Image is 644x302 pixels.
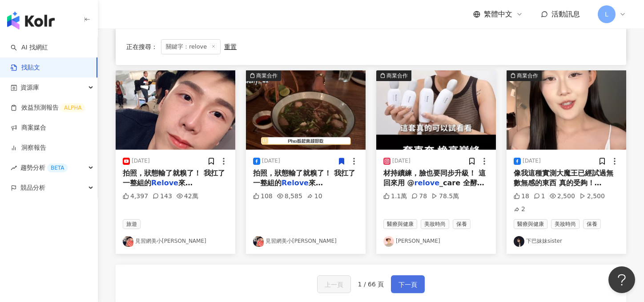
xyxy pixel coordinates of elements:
[282,179,309,187] mark: Relove
[421,219,449,229] span: 美妝時尚
[256,71,278,80] div: 商業合作
[224,43,237,50] div: 重置
[358,281,384,288] span: 1 / 66 頁
[605,9,608,19] span: L
[517,71,538,80] div: 商業合作
[580,192,605,201] div: 2,500
[398,279,417,290] span: 下一頁
[246,70,366,150] img: post-image
[484,9,512,19] span: 繁體中文
[514,236,619,247] a: KOL Avatar下巴妹妹sister
[132,157,150,165] div: [DATE]
[383,236,394,247] img: KOL Avatar
[391,275,425,293] button: 下一頁
[126,43,157,50] span: 正在搜尋 ：
[376,70,496,150] div: post-image商業合作
[11,103,85,112] a: 效益預測報告ALPHA
[523,157,541,165] div: [DATE]
[116,70,235,150] img: post-image
[383,192,407,201] div: 1.1萬
[386,71,408,80] div: 商業合作
[317,275,351,293] button: 上一頁
[177,192,198,201] div: 42萬
[307,192,322,201] div: 10
[415,179,440,187] mark: relove
[253,169,355,187] span: 拍照，狀態輸了就糗了！ 我扛了一整組的
[123,169,225,187] span: 拍照，狀態輸了就糗了！ 我扛了一整組的
[20,178,45,198] span: 競品分析
[151,179,178,187] mark: Relove
[608,266,635,293] iframe: Help Scout Beacon - Open
[123,219,141,229] span: 旅遊
[253,236,358,247] a: KOL Avatar見習網美小[PERSON_NAME]
[583,219,601,229] span: 保養
[20,158,68,178] span: 趨勢分析
[11,63,40,72] a: 找貼文
[11,123,46,132] a: 商案媒合
[514,169,613,187] span: 像我這種實測大魔王已經試過無數無感的東西 真的受夠！
[551,10,580,18] span: 活動訊息
[551,219,580,229] span: 美妝時尚
[514,205,525,214] div: 2
[514,192,529,201] div: 18
[153,192,172,201] div: 143
[11,165,17,171] span: rise
[123,192,148,201] div: 4,397
[507,70,626,150] img: post-image
[161,39,221,54] span: 關鍵字：relove
[411,192,427,201] div: 78
[253,192,273,201] div: 108
[507,70,626,150] div: post-image商業合作
[514,236,524,247] img: KOL Avatar
[11,43,48,52] a: searchAI 找網紅
[383,169,486,187] span: 材持續練，臉也要同步升級！ 這回來用 @
[431,192,459,201] div: 78.5萬
[453,219,471,229] span: 保養
[20,78,39,98] span: 資源庫
[11,143,46,152] a: 洞察報告
[47,163,68,172] div: BETA
[383,219,417,229] span: 醫療與健康
[383,179,484,197] span: _care 全酵肌泌全系列保
[262,157,280,165] div: [DATE]
[376,70,496,150] img: post-image
[534,192,545,201] div: 1
[123,236,133,247] img: KOL Avatar
[246,70,366,150] div: post-image商業合作
[277,192,302,201] div: 8,585
[550,192,575,201] div: 2,500
[383,236,489,247] a: KOL Avatar[PERSON_NAME]
[253,236,264,247] img: KOL Avatar
[514,219,547,229] span: 醫療與健康
[7,12,55,29] img: logo
[392,157,411,165] div: [DATE]
[123,236,228,247] a: KOL Avatar見習網美小[PERSON_NAME]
